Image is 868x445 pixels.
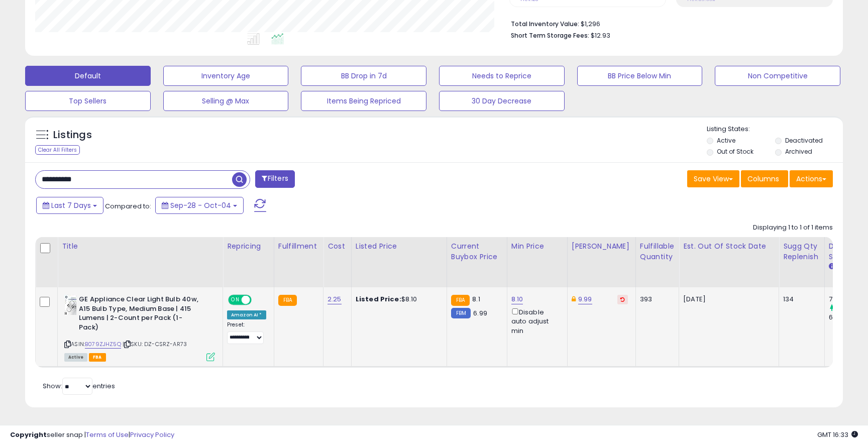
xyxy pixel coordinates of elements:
[829,262,835,271] small: Days In Stock.
[328,241,347,252] div: Cost
[472,294,480,304] span: 8.1
[62,241,219,252] div: Title
[741,170,788,187] button: Columns
[51,200,91,210] span: Last 7 Days
[53,128,92,142] h5: Listings
[707,125,842,134] p: Listing States:
[829,241,865,262] div: Days In Stock
[105,201,151,211] span: Compared to:
[10,430,47,439] strong: Copyright
[591,31,610,40] span: $12.93
[227,310,266,319] div: Amazon AI *
[356,241,443,252] div: Listed Price
[439,66,565,86] button: Needs to Reprice
[783,295,817,304] div: 134
[278,295,297,306] small: FBA
[451,295,470,306] small: FBA
[511,31,589,40] b: Short Term Storage Fees:
[155,197,244,214] button: Sep-28 - Oct-04
[717,147,753,156] label: Out of Stock
[301,91,426,111] button: Items Being Repriced
[85,340,121,349] a: B079ZJHZ5Q
[473,308,487,318] span: 6.99
[130,430,174,439] a: Privacy Policy
[640,295,671,304] div: 393
[717,136,735,145] label: Active
[753,223,833,233] div: Displaying 1 to 1 of 1 items
[229,296,242,304] span: ON
[86,430,129,439] a: Terms of Use
[640,241,675,262] div: Fulfillable Quantity
[64,295,215,360] div: ASIN:
[25,91,151,111] button: Top Sellers
[683,241,775,252] div: Est. Out Of Stock Date
[163,66,289,86] button: Inventory Age
[511,20,579,28] b: Total Inventory Value:
[511,306,560,336] div: Disable auto adjust min
[572,241,631,252] div: [PERSON_NAME]
[163,91,289,111] button: Selling @ Max
[785,147,812,156] label: Archived
[227,241,270,252] div: Repricing
[817,430,858,439] span: 2025-10-12 16:33 GMT
[356,295,439,304] div: $8.10
[328,294,342,304] a: 2.25
[64,353,87,362] span: All listings currently available for purchase on Amazon
[683,295,771,304] p: [DATE]
[511,241,563,252] div: Min Price
[715,66,840,86] button: Non Competitive
[43,381,115,391] span: Show: entries
[123,340,187,348] span: | SKU: DZ-CSRZ-AR73
[790,170,833,187] button: Actions
[278,241,319,252] div: Fulfillment
[783,241,820,262] div: Sugg Qty Replenish
[779,237,825,287] th: Please note that this number is a calculation based on your required days of coverage and your ve...
[64,295,76,315] img: 41KsM-nXFGL._SL40_.jpg
[687,170,739,187] button: Save View
[785,136,823,145] label: Deactivated
[35,145,80,155] div: Clear All Filters
[25,66,151,86] button: Default
[356,294,401,304] b: Listed Price:
[511,17,825,29] li: $1,296
[250,296,266,304] span: OFF
[577,66,703,86] button: BB Price Below Min
[255,170,294,188] button: Filters
[89,353,106,362] span: FBA
[36,197,103,214] button: Last 7 Days
[79,295,201,335] b: GE Appliance Clear Light Bulb 40w, A15 Bulb Type, Medium Base | 415 Lumens | 2-Count per Pack (1-...
[451,241,503,262] div: Current Buybox Price
[227,321,266,344] div: Preset:
[439,91,565,111] button: 30 Day Decrease
[170,200,231,210] span: Sep-28 - Oct-04
[10,430,174,440] div: seller snap | |
[511,294,523,304] a: 8.10
[451,308,471,318] small: FBM
[301,66,426,86] button: BB Drop in 7d
[747,174,779,184] span: Columns
[578,294,592,304] a: 9.99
